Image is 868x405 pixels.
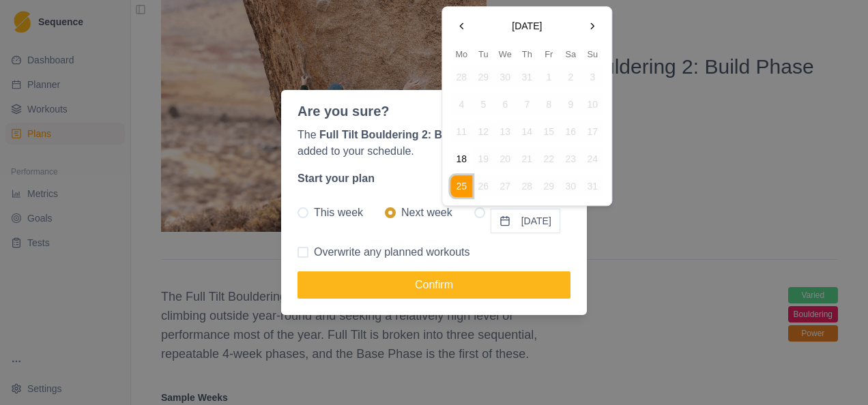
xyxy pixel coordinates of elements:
[450,149,472,170] button: Monday, August 18th, 2025
[401,205,452,221] span: Next week
[516,48,538,61] th: Thursday
[319,129,497,140] p: Full Tilt Bouldering 2: Build Phase
[281,90,587,121] header: Are you sure?
[281,121,587,315] div: The plan will be added to your schedule.
[560,48,581,61] th: Saturday
[472,48,494,61] th: Tuesday
[450,48,603,197] table: August 2025
[450,15,472,37] button: Go to the Previous Month
[450,48,472,61] th: Monday
[298,170,570,187] p: Start your plan
[581,15,603,37] button: Go to the Next Month
[491,209,560,233] button: Future week
[314,244,470,260] span: Overwrite any planned workouts
[581,48,603,61] th: Sunday
[494,48,516,61] th: Wednesday
[298,271,570,299] button: Confirm
[450,176,472,198] button: Monday, August 25th, 2025, selected
[538,48,560,61] th: Friday
[314,205,363,221] span: This week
